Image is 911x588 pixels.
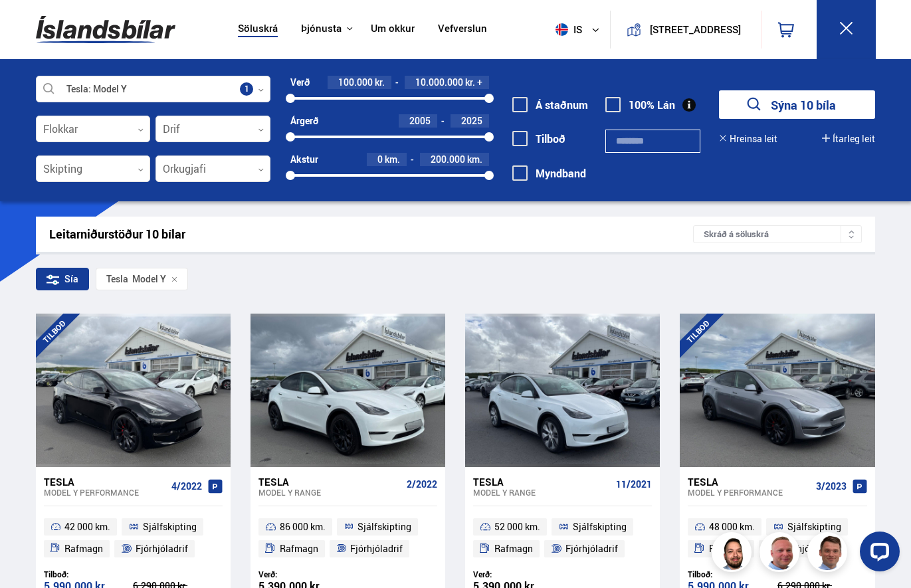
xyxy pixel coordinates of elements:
[573,519,627,535] span: Sjálfskipting
[377,153,383,165] span: 0
[280,541,318,557] span: Rafmagn
[719,134,777,144] button: Hreinsa leit
[688,569,777,579] div: Tilboð:
[49,227,694,241] div: Leitarniðurstöður 10 bílar
[36,268,89,290] div: Sía
[473,569,563,579] div: Verð:
[616,479,652,490] span: 11/2021
[385,154,400,165] span: km.
[258,488,401,497] div: Model Y RANGE
[375,77,385,88] span: kr.
[719,90,875,119] button: Sýna 10 bíla
[761,534,801,574] img: siFngHWaQ9KaOqBr.png
[258,569,348,579] div: Verð:
[494,541,533,557] span: Rafmagn
[290,77,310,88] div: Verð
[350,541,403,557] span: Fjórhjóladrif
[357,519,411,535] span: Sjálfskipting
[409,114,431,127] span: 2005
[36,8,175,51] img: G0Ugv5HjCgRt.svg
[494,519,540,535] span: 52 000 km.
[415,76,463,88] span: 10.000.000
[714,534,754,574] img: nhp88E3Fdnt1Opn2.png
[512,99,588,111] label: Á staðnum
[44,488,166,497] div: Model Y PERFORMANCE
[688,488,810,497] div: Model Y PERFORMANCE
[238,23,278,37] a: Söluskrá
[709,519,755,535] span: 48 000 km.
[605,99,675,111] label: 100% Lán
[565,541,618,557] span: Fjórhjóladrif
[465,77,475,88] span: kr.
[849,526,905,582] iframe: LiveChat chat widget
[461,114,482,127] span: 2025
[822,134,875,144] button: Ítarleg leit
[407,479,437,490] span: 2/2022
[44,569,134,579] div: Tilboð:
[258,476,401,488] div: Tesla
[106,274,128,284] div: Tesla
[431,153,465,165] span: 200.000
[693,225,862,243] div: Skráð á söluskrá
[647,24,744,35] button: [STREET_ADDRESS]
[338,76,373,88] span: 100.000
[171,481,202,492] span: 4/2022
[473,476,611,488] div: Tesla
[467,154,482,165] span: km.
[477,77,482,88] span: +
[816,481,847,492] span: 3/2023
[550,23,583,36] span: is
[106,274,166,284] span: Model Y
[64,519,110,535] span: 42 000 km.
[280,519,326,535] span: 86 000 km.
[512,167,586,179] label: Myndband
[809,534,849,574] img: FbJEzSuNWCJXmdc-.webp
[143,519,197,535] span: Sjálfskipting
[787,519,841,535] span: Sjálfskipting
[290,116,318,126] div: Árgerð
[473,488,611,497] div: Model Y RANGE
[371,23,415,37] a: Um okkur
[301,23,342,35] button: Þjónusta
[44,476,166,488] div: Tesla
[438,23,487,37] a: Vefverslun
[618,11,754,49] a: [STREET_ADDRESS]
[290,154,318,165] div: Akstur
[556,23,568,36] img: svg+xml;base64,PHN2ZyB4bWxucz0iaHR0cDovL3d3dy53My5vcmcvMjAwMC9zdmciIHdpZHRoPSI1MTIiIGhlaWdodD0iNT...
[136,541,188,557] span: Fjórhjóladrif
[688,476,810,488] div: Tesla
[64,541,103,557] span: Rafmagn
[550,10,610,49] button: is
[709,541,748,557] span: Rafmagn
[512,133,565,145] label: Tilboð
